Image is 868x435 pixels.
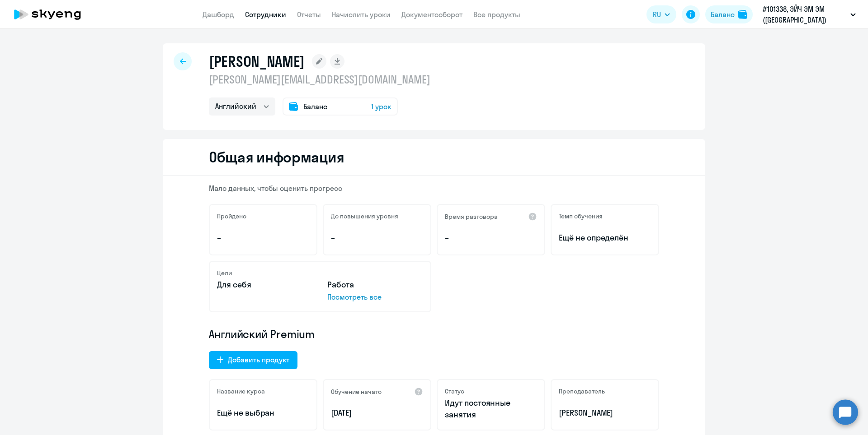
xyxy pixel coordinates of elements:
[327,279,423,291] p: Работа
[371,101,392,112] span: 1 урок
[445,232,537,244] p: –
[209,351,297,369] button: Добавить продукт
[559,232,651,244] span: Ещё не определён
[217,387,265,395] h5: Название курса
[445,387,464,395] h5: Статус
[203,10,234,19] a: Дашборд
[758,4,860,25] button: #101338, ЭЙЧ ЭМ ЭМ ([GEOGRAPHIC_DATA]) [GEOGRAPHIC_DATA], ООО
[209,52,305,70] h1: [PERSON_NAME]
[401,10,462,19] a: Документооборот
[228,354,289,365] div: Добавить продукт
[559,387,605,395] h5: Преподаватель
[711,9,735,20] div: Баланс
[327,292,423,302] p: Посмотреть все
[738,10,747,19] img: balance
[332,10,391,19] a: Начислить уроки
[331,407,423,419] p: [DATE]
[331,388,382,396] h5: Обучение начато
[331,212,398,220] h5: До повышения уровня
[217,212,246,220] h5: Пройдено
[646,5,676,23] button: RU
[217,279,313,291] p: Для себя
[209,148,344,166] h2: Общая информация
[763,4,847,25] p: #101338, ЭЙЧ ЭМ ЭМ ([GEOGRAPHIC_DATA]) [GEOGRAPHIC_DATA], ООО
[653,9,661,20] span: RU
[297,10,321,19] a: Отчеты
[331,232,423,244] p: –
[217,407,309,419] p: Ещё не выбран
[473,10,520,19] a: Все продукты
[559,212,603,220] h5: Темп обучения
[445,397,537,421] p: Идут постоянные занятия
[303,101,327,112] span: Баланс
[217,269,232,277] h5: Цели
[559,407,651,419] p: [PERSON_NAME]
[445,213,498,221] h5: Время разговора
[209,72,430,87] p: [PERSON_NAME][EMAIL_ADDRESS][DOMAIN_NAME]
[245,10,286,19] a: Сотрудники
[209,327,315,341] span: Английский Premium
[705,5,753,23] button: Балансbalance
[209,183,659,193] p: Мало данных, чтобы оценить прогресс
[217,232,309,244] p: –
